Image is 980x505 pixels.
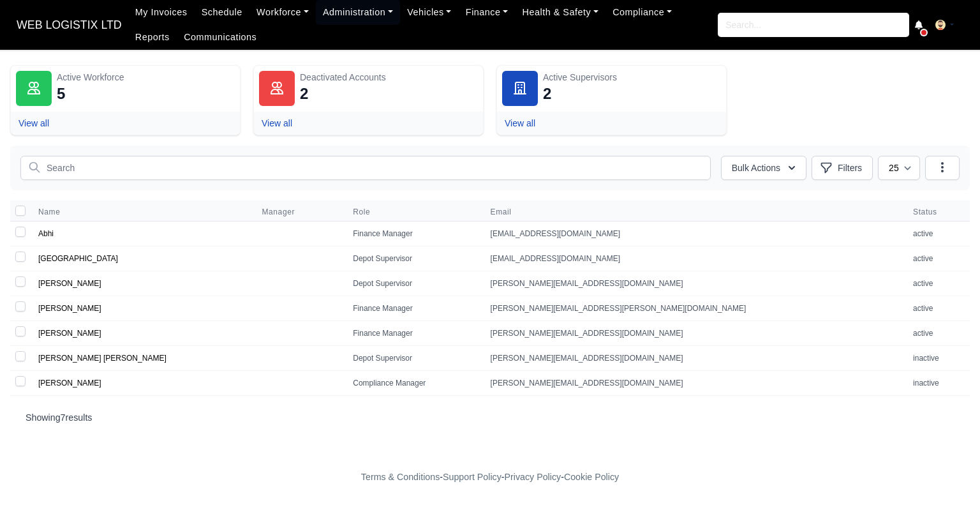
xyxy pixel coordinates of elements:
td: [PERSON_NAME][EMAIL_ADDRESS][DOMAIN_NAME] [483,271,905,296]
a: [PERSON_NAME] [38,379,101,388]
td: Depot Supervisor [345,346,482,371]
td: inactive [905,346,970,371]
a: Privacy Policy [505,472,561,482]
button: Bulk Actions [721,156,806,180]
a: Cookie Policy [564,472,619,482]
a: [GEOGRAPHIC_DATA] [38,254,118,263]
td: Finance Manager [345,222,482,246]
td: [PERSON_NAME][EMAIL_ADDRESS][DOMAIN_NAME] [483,346,905,371]
span: Role [353,207,370,217]
input: Search... [718,13,909,37]
td: active [905,246,970,271]
a: Communications [177,25,264,50]
td: inactive [905,371,970,396]
button: Manager [262,207,305,217]
div: Active Workforce [57,71,235,84]
button: Name [38,207,70,217]
td: active [905,271,970,296]
td: Finance Manager [345,296,482,321]
a: Support Policy [443,472,501,482]
button: Filters [812,156,873,180]
td: Depot Supervisor [345,246,482,271]
a: [PERSON_NAME] [38,279,101,288]
td: [EMAIL_ADDRESS][DOMAIN_NAME] [483,222,905,246]
a: Abhi [38,229,54,238]
a: [PERSON_NAME] [38,329,101,338]
span: Name [38,207,60,217]
div: 2 [300,84,308,104]
div: Active Supervisors [543,71,721,84]
td: active [905,321,970,346]
span: Email [491,207,898,217]
td: Finance Manager [345,321,482,346]
td: [PERSON_NAME][EMAIL_ADDRESS][DOMAIN_NAME] [483,371,905,396]
td: [PERSON_NAME][EMAIL_ADDRESS][PERSON_NAME][DOMAIN_NAME] [483,296,905,321]
div: Deactivated Accounts [300,71,478,84]
button: Role [353,207,380,217]
a: Terms & Conditions [361,472,440,482]
p: Showing results [26,411,954,424]
a: View all [505,118,535,128]
td: active [905,296,970,321]
a: WEB LOGISTIX LTD [10,13,128,38]
input: Search [20,156,711,180]
a: View all [262,118,292,128]
span: 7 [61,412,66,423]
div: - - - [126,470,854,485]
td: [PERSON_NAME][EMAIL_ADDRESS][DOMAIN_NAME] [483,321,905,346]
a: [PERSON_NAME] [PERSON_NAME] [38,354,167,363]
a: [PERSON_NAME] [38,304,101,313]
span: Manager [262,207,295,217]
a: Reports [128,25,177,50]
a: View all [19,118,49,128]
div: 5 [57,84,65,104]
span: Status [913,207,962,217]
td: Compliance Manager [345,371,482,396]
div: 2 [543,84,551,104]
td: Depot Supervisor [345,271,482,296]
td: active [905,222,970,246]
td: [EMAIL_ADDRESS][DOMAIN_NAME] [483,246,905,271]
